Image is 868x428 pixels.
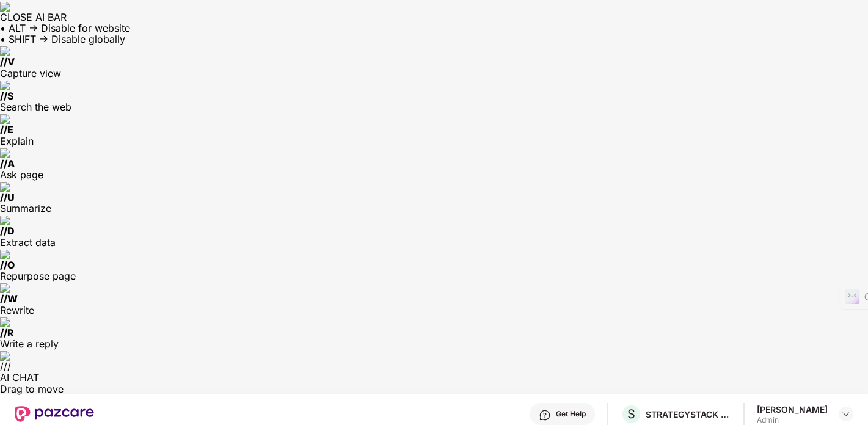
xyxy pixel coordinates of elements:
div: Get Help [556,409,586,419]
img: New Pazcare Logo [15,406,94,422]
img: svg+xml;base64,PHN2ZyBpZD0iRHJvcGRvd24tMzJ4MzIiIHhtbG5zPSJodHRwOi8vd3d3LnczLm9yZy8yMDAwL3N2ZyIgd2... [841,409,851,419]
div: [PERSON_NAME] [757,404,828,415]
div: Admin [757,415,828,425]
span: S [627,407,635,421]
div: STRATEGYSTACK CONSULTING PRIVATE LIMITED [646,408,731,420]
img: svg+xml;base64,PHN2ZyBpZD0iSGVscC0zMngzMiIgeG1sbnM9Imh0dHA6Ly93d3cudzMub3JnLzIwMDAvc3ZnIiB3aWR0aD... [539,409,551,421]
